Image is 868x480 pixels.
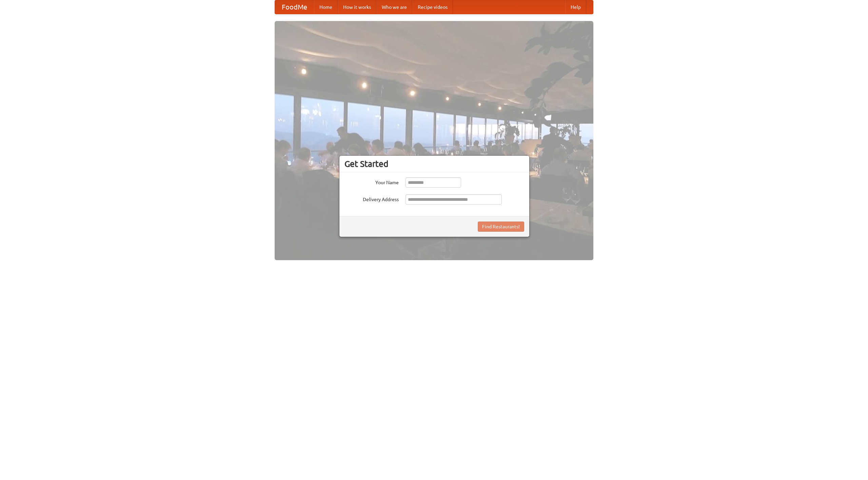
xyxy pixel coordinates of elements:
label: Delivery Address [344,194,399,203]
a: Who we are [376,0,412,14]
a: How it works [338,0,376,14]
a: Help [565,0,586,14]
h3: Get Started [344,159,524,169]
a: Home [314,0,338,14]
label: Your Name [344,177,399,186]
a: FoodMe [275,0,314,14]
button: Find Restaurants! [478,222,524,232]
a: Recipe videos [412,0,453,14]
